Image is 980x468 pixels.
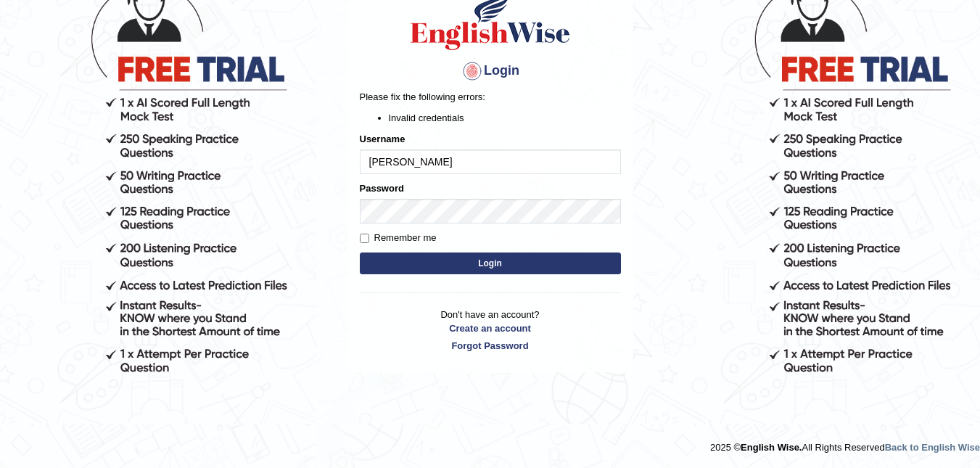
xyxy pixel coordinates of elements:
input: Remember me [360,234,369,243]
label: Remember me [360,231,437,245]
h4: Login [360,59,621,83]
li: Invalid credentials [389,111,621,125]
div: 2025 © All Rights Reserved [710,433,980,454]
a: Forgot Password [360,339,621,353]
label: Password [360,181,404,195]
label: Username [360,132,405,146]
p: Don't have an account? [360,308,621,353]
a: Create an account [360,321,621,335]
a: Back to English Wise [885,442,980,453]
p: Please fix the following errors: [360,90,621,104]
strong: English Wise. [741,442,802,453]
button: Login [360,253,621,274]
